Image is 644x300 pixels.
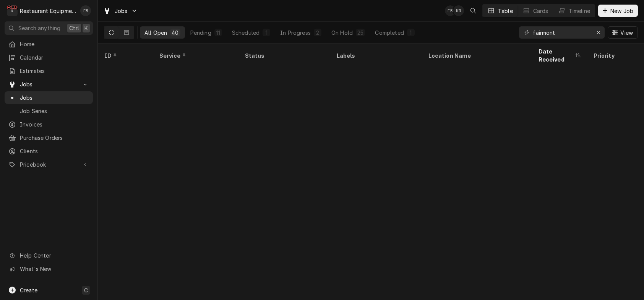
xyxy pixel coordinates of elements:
a: Invoices [5,118,93,131]
div: 40 [172,29,178,37]
div: 11 [216,29,221,37]
span: Create [20,287,37,294]
a: Purchase Orders [5,131,93,144]
button: New Job [598,5,638,17]
a: Home [5,38,93,50]
div: KR [453,5,464,16]
span: Invoices [20,120,89,128]
a: Go to Pricebook [5,158,93,171]
span: New Job [609,7,635,15]
div: Cards [533,7,548,15]
span: Search anything [18,24,60,32]
div: 1 [264,29,269,37]
input: Keyword search [533,26,590,39]
div: Date Received [538,47,573,63]
button: Search anythingCtrlK [5,21,93,35]
div: Status [245,52,323,60]
div: Restaurant Equipment Diagnostics [20,7,76,15]
span: Purchase Orders [20,134,89,142]
div: On Hold [331,29,353,37]
span: Help Center [20,251,88,259]
span: Ctrl [69,24,79,32]
span: Jobs [20,80,78,88]
div: Service [159,52,231,60]
div: 1 [409,29,413,37]
div: Emily Bird's Avatar [80,5,91,16]
div: Kelli Robinette's Avatar [453,5,464,16]
div: Emily Bird's Avatar [445,5,456,16]
div: Location Name [428,52,524,60]
div: R [7,5,18,16]
span: Pricebook [20,161,78,169]
div: Labels [336,52,416,60]
span: C [84,286,88,294]
button: Open search [467,5,479,17]
span: Clients [20,147,89,155]
a: Go to What's New [5,263,93,275]
div: EB [80,5,91,16]
span: K [84,24,88,32]
div: Priority [593,52,634,60]
div: All Open [144,29,167,37]
div: Timeline [569,7,590,15]
div: Scheduled [232,29,260,37]
span: Jobs [115,7,128,15]
div: ID [104,52,145,60]
div: Restaurant Equipment Diagnostics's Avatar [7,5,18,16]
div: In Progress [280,29,311,37]
span: Home [20,40,89,48]
span: What's New [20,265,88,273]
span: View [619,29,634,37]
span: Jobs [20,94,89,102]
span: Estimates [20,67,89,75]
div: 2 [315,29,320,37]
div: Completed [375,29,404,37]
a: Job Series [5,105,93,117]
div: Pending [190,29,211,37]
button: Erase input [592,26,605,39]
a: Clients [5,145,93,157]
span: Calendar [20,54,89,62]
span: Job Series [20,107,89,115]
a: Jobs [5,91,93,104]
div: Table [498,7,513,15]
a: Go to Jobs [100,5,141,17]
button: View [608,26,638,39]
a: Calendar [5,51,93,64]
div: EB [445,5,456,16]
a: Go to Help Center [5,249,93,262]
a: Go to Jobs [5,78,93,91]
div: 25 [357,29,363,37]
a: Estimates [5,65,93,77]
